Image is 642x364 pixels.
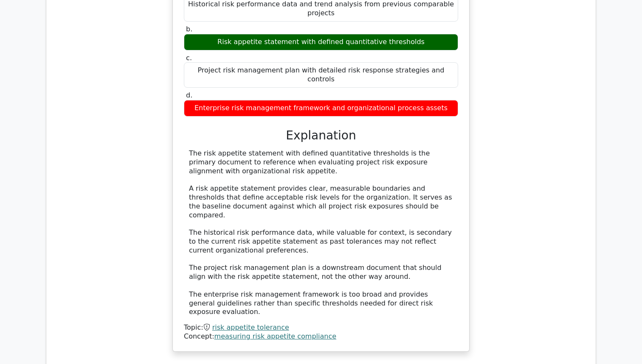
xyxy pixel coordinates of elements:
a: risk appetite tolerance [212,323,289,331]
span: b. [186,25,192,33]
div: Enterprise risk management framework and organizational process assets [184,100,458,117]
a: measuring risk appetite compliance [214,332,337,340]
div: Concept: [184,332,458,341]
span: c. [186,54,192,62]
div: Project risk management plan with detailed risk response strategies and controls [184,62,458,88]
div: Topic: [184,323,458,332]
h3: Explanation [189,128,453,143]
span: d. [186,91,192,99]
div: The risk appetite statement with defined quantitative thresholds is the primary document to refer... [189,149,453,317]
div: Risk appetite statement with defined quantitative thresholds [184,34,458,50]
